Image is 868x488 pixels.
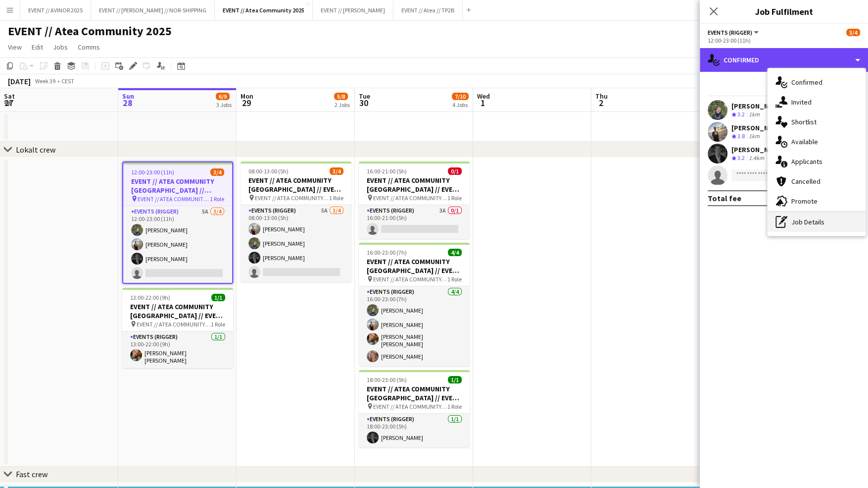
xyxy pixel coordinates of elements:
[747,110,762,119] div: 1km
[367,249,407,256] span: 16:00-23:00 (7h)
[700,48,868,72] div: Confirmed
[393,0,463,20] button: EVENT // Atea // TP2B
[61,77,74,85] div: CEST
[791,78,822,87] span: Confirmed
[791,177,820,186] span: Cancelled
[708,193,741,203] div: Total fee
[737,154,745,162] span: 3.2
[8,76,31,86] div: [DATE]
[122,162,233,284] app-job-card: 12:00-23:00 (11h)3/4EVENT // ATEA COMMUNITY [GEOGRAPHIC_DATA] // EVENT CREW EVENT // ATEA COMMUNI...
[32,43,43,52] span: Edit
[4,92,15,101] span: Sat
[731,145,784,154] div: [PERSON_NAME]
[255,194,329,202] span: EVENT // ATEA COMMUNITY [GEOGRAPHIC_DATA] // EVENT CREW
[329,194,343,202] span: 1 Role
[211,294,225,301] span: 1/1
[747,154,766,163] div: 1.4km
[359,205,470,239] app-card-role: Events (Rigger)3A0/116:00-21:00 (5h)
[130,294,170,301] span: 13:00-22:00 (9h)
[747,132,762,141] div: 1km
[359,162,470,239] app-job-card: 16:00-21:00 (5h)0/1EVENT // ATEA COMMUNITY [GEOGRAPHIC_DATA] // EVENT CREW EVENT // ATEA COMMUNIT...
[373,403,447,410] span: EVENT // ATEA COMMUNITY [GEOGRAPHIC_DATA] // EVENT CREW
[448,249,462,256] span: 4/4
[367,167,407,175] span: 16:00-21:00 (5h)
[28,41,47,54] a: Edit
[2,97,15,108] span: 27
[359,286,470,366] app-card-role: Events (Rigger)4/416:00-23:00 (7h)[PERSON_NAME][PERSON_NAME][PERSON_NAME] [PERSON_NAME][PERSON_NAME]
[737,110,745,118] span: 3.2
[91,0,215,20] button: EVENT // [PERSON_NAME] // NOR-SHIPPING
[367,376,407,383] span: 18:00-23:00 (5h)
[359,92,370,101] span: Tue
[476,97,490,108] span: 1
[241,176,351,194] h3: EVENT // ATEA COMMUNITY [GEOGRAPHIC_DATA] // EVENT CREW
[16,469,48,479] div: Fast crew
[4,41,26,54] a: View
[123,206,232,283] app-card-role: Events (Rigger)5A3/412:00-23:00 (11h)[PERSON_NAME][PERSON_NAME][PERSON_NAME]
[53,43,68,52] span: Jobs
[373,275,447,283] span: EVENT // ATEA COMMUNITY [GEOGRAPHIC_DATA] // EVENT CREW
[357,97,370,108] span: 30
[20,0,91,20] button: EVENT // AVINOR 2025
[241,92,253,101] span: Mon
[334,93,348,100] span: 5/8
[78,43,100,52] span: Comms
[16,145,55,155] div: Lokalt crew
[335,101,350,108] div: 2 Jobs
[700,5,868,18] h3: Job Fulfilment
[33,77,57,85] span: Week 39
[49,41,72,54] a: Jobs
[447,403,462,410] span: 1 Role
[241,162,351,282] app-job-card: 08:00-13:00 (5h)3/4EVENT // ATEA COMMUNITY [GEOGRAPHIC_DATA] // EVENT CREW EVENT // ATEA COMMUNIT...
[248,167,289,175] span: 08:00-13:00 (5h)
[791,98,812,107] span: Invited
[477,92,490,101] span: Wed
[359,370,470,447] app-job-card: 18:00-23:00 (5h)1/1EVENT // ATEA COMMUNITY [GEOGRAPHIC_DATA] // EVENT CREW EVENT // ATEA COMMUNIT...
[122,331,233,368] app-card-role: Events (Rigger)1/113:00-22:00 (9h)[PERSON_NAME] [PERSON_NAME]
[122,302,233,320] h3: EVENT // ATEA COMMUNITY [GEOGRAPHIC_DATA] // EVENT CREW
[121,97,134,108] span: 28
[846,29,860,36] span: 3/4
[447,194,462,202] span: 1 Role
[122,288,233,368] app-job-card: 13:00-22:00 (9h)1/1EVENT // ATEA COMMUNITY [GEOGRAPHIC_DATA] // EVENT CREW EVENT // ATEA COMMUNIT...
[731,123,784,132] div: [PERSON_NAME]
[452,93,469,100] span: 7/10
[791,157,822,166] span: Applicants
[131,168,174,176] span: 12:00-23:00 (11h)
[74,41,104,54] a: Comms
[359,243,470,366] app-job-card: 16:00-23:00 (7h)4/4EVENT // ATEA COMMUNITY [GEOGRAPHIC_DATA] // EVENT CREW EVENT // ATEA COMMUNIT...
[768,212,866,232] div: Job Details
[737,132,745,140] span: 3.8
[210,195,224,203] span: 1 Role
[708,37,860,44] div: 12:00-23:00 (11h)
[359,414,470,447] app-card-role: Events (Rigger)1/118:00-23:00 (5h)[PERSON_NAME]
[448,167,462,175] span: 0/1
[359,176,470,194] h3: EVENT // ATEA COMMUNITY [GEOGRAPHIC_DATA] // EVENT CREW
[791,137,818,146] span: Available
[8,43,22,52] span: View
[216,93,230,100] span: 6/9
[239,97,253,108] span: 29
[791,117,817,126] span: Shortlist
[211,321,225,328] span: 1 Role
[359,384,470,402] h3: EVENT // ATEA COMMUNITY [GEOGRAPHIC_DATA] // EVENT CREW
[215,0,313,20] button: EVENT // Atea Community 2025
[594,97,608,108] span: 2
[313,0,393,20] button: EVENT // [PERSON_NAME]
[447,275,462,283] span: 1 Role
[138,195,210,203] span: EVENT // ATEA COMMUNITY [GEOGRAPHIC_DATA] // EVENT CREW
[216,101,232,108] div: 3 Jobs
[708,29,752,36] span: Events (Rigger)
[448,376,462,383] span: 1/1
[137,321,211,328] span: EVENT // ATEA COMMUNITY [GEOGRAPHIC_DATA] // EVENT CREW LED
[731,102,784,110] div: [PERSON_NAME]
[330,167,343,175] span: 3/4
[122,92,134,101] span: Sun
[452,101,468,108] div: 4 Jobs
[8,24,172,39] h1: EVENT // Atea Community 2025
[210,168,224,176] span: 3/4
